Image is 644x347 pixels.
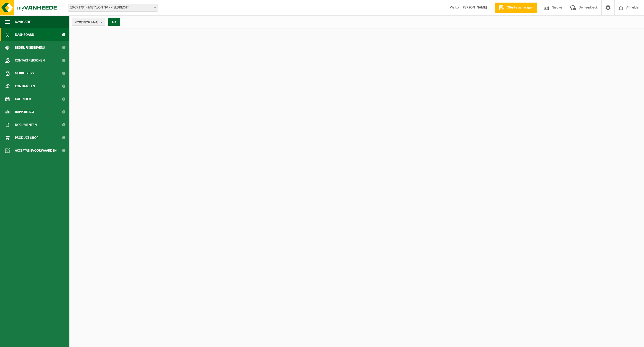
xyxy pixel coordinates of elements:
[15,80,35,93] span: Contracten
[15,144,57,157] span: Acceptatievoorwaarden
[15,54,45,67] span: Contactpersonen
[91,20,98,24] count: (3/3)
[15,67,34,80] span: Gebruikers
[461,6,487,10] strong: [PERSON_NAME]
[68,4,158,11] span: 10-773734 - METALON NV - KIELDRECHT
[75,18,98,26] span: Vestigingen
[72,18,105,26] button: Vestigingen(3/3)
[495,3,537,13] a: Offerte aanvragen
[15,131,38,144] span: Product Shop
[505,5,535,10] span: Offerte aanvragen
[15,93,31,106] span: Kalender
[15,41,45,54] span: Bedrijfsgegevens
[15,15,31,28] span: Navigatie
[68,4,158,12] span: 10-773734 - METALON NV - KIELDRECHT
[15,106,35,118] span: Rapportage
[15,28,34,41] span: Dashboard
[15,118,37,131] span: Documenten
[108,18,120,26] button: OK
